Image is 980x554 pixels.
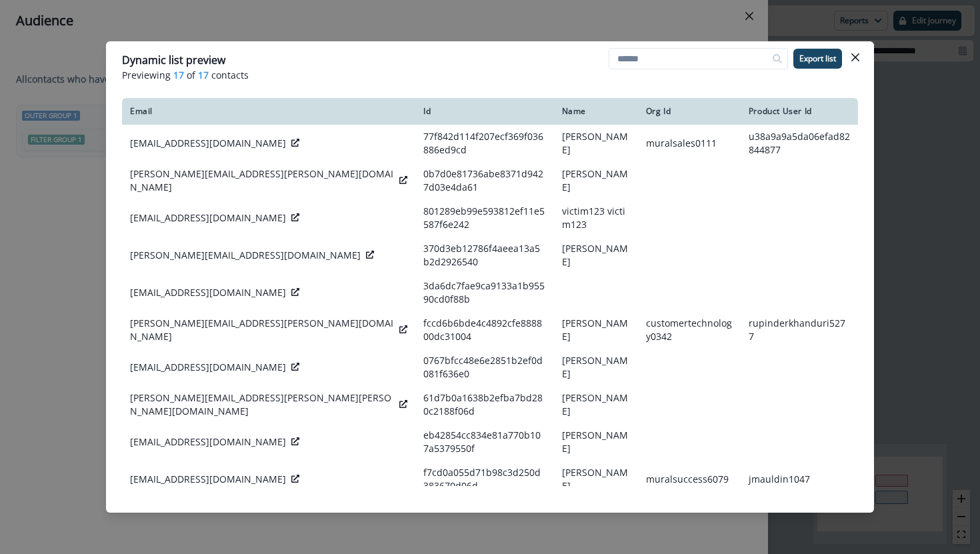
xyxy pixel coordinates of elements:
td: [PERSON_NAME] [554,125,638,162]
div: Product User Id [749,106,850,117]
div: Org Id [646,106,733,117]
td: [PERSON_NAME] [554,386,638,423]
button: Close [845,47,866,68]
p: [PERSON_NAME][EMAIL_ADDRESS][DOMAIN_NAME] [130,249,361,262]
td: 61d7b0a1638b2efba7bd280c2188f06d [415,386,553,423]
td: muralsales0111 [638,125,741,162]
p: [EMAIL_ADDRESS][DOMAIN_NAME] [130,361,286,374]
td: u38a9a9a5da06efad82844877 [741,125,858,162]
span: 17 [173,68,184,82]
p: [PERSON_NAME][EMAIL_ADDRESS][PERSON_NAME][DOMAIN_NAME] [130,317,394,343]
td: [PERSON_NAME] [554,423,638,461]
td: 3da6dc7fae9ca9133a1b95590cd0f88b [415,274,553,311]
p: Dynamic list preview [122,52,225,68]
td: jmauldin1047 [741,461,858,498]
td: [PERSON_NAME] [554,311,638,349]
span: 17 [198,68,209,82]
td: victim123 victim123 [554,199,638,237]
p: [PERSON_NAME][EMAIL_ADDRESS][PERSON_NAME][DOMAIN_NAME] [130,167,394,194]
p: Export list [799,54,836,63]
td: [PERSON_NAME] [554,461,638,498]
td: fccd6b6bde4c4892cfe888800dc31004 [415,311,553,349]
td: 801289eb99e593812ef11e5587f6e242 [415,199,553,237]
p: [EMAIL_ADDRESS][DOMAIN_NAME] [130,473,286,486]
div: Email [130,106,407,117]
td: eb42854cc834e81a770b107a5379550f [415,423,553,461]
td: f7cd0a055d71b98c3d250d383670d06d [415,461,553,498]
td: 0767bfcc48e6e2851b2ef0d081f636e0 [415,349,553,386]
p: [EMAIL_ADDRESS][DOMAIN_NAME] [130,137,286,150]
p: [PERSON_NAME][EMAIL_ADDRESS][PERSON_NAME][PERSON_NAME][DOMAIN_NAME] [130,391,394,418]
td: customertechnology0342 [638,311,741,349]
div: Id [423,106,545,117]
td: 77f842d114f207ecf369f036886ed9cd [415,125,553,162]
td: [PERSON_NAME] [554,162,638,199]
td: 0b7d0e81736abe8371d9427d03e4da61 [415,162,553,199]
p: [EMAIL_ADDRESS][DOMAIN_NAME] [130,435,286,449]
div: Name [562,106,630,117]
p: Previewing of contacts [122,68,858,82]
td: muralsuccess6079 [638,461,741,498]
p: [EMAIL_ADDRESS][DOMAIN_NAME] [130,211,286,225]
p: [EMAIL_ADDRESS][DOMAIN_NAME] [130,286,286,299]
td: rupinderkhanduri5277 [741,311,858,349]
button: Export list [793,49,842,69]
td: 370d3eb12786f4aeea13a5b2d2926540 [415,237,553,274]
td: [PERSON_NAME] [554,237,638,274]
td: [PERSON_NAME] [554,349,638,386]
